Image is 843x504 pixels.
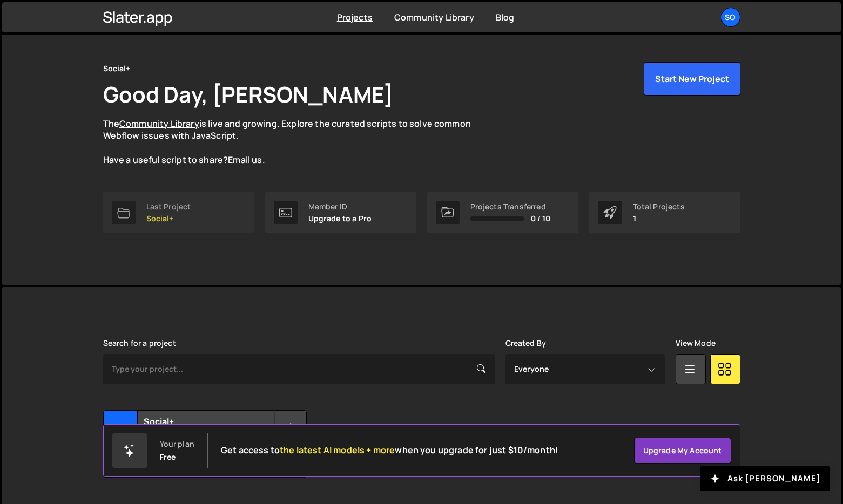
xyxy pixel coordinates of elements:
[634,438,731,464] a: Upgrade my account
[104,411,138,445] div: So
[144,416,274,427] h2: Social+
[633,202,685,211] div: Total Projects
[394,11,474,23] a: Community Library
[103,339,176,348] label: Search for a project
[700,466,830,491] button: Ask [PERSON_NAME]
[470,202,551,211] div: Projects Transferred
[308,202,372,211] div: Member ID
[676,339,716,348] label: View Mode
[103,118,492,166] p: The is live and growing. Explore the curated scripts to solve common Webflow issues with JavaScri...
[103,410,307,478] a: So Social+ Created by [PERSON_NAME] 32 pages, last updated by [PERSON_NAME] [DATE]
[721,8,740,27] a: So
[228,154,262,166] a: Email us
[337,11,373,23] a: Projects
[160,440,194,448] div: Your plan
[633,214,685,223] p: 1
[146,202,191,211] div: Last Project
[308,214,372,223] p: Upgrade to a Pro
[103,62,131,75] div: Social+
[280,444,395,456] span: the latest AI models + more
[160,453,176,461] div: Free
[103,354,495,384] input: Type your project...
[496,11,515,23] a: Blog
[644,62,740,96] button: Start New Project
[505,339,547,348] label: Created By
[221,445,558,455] h2: Get access to when you upgrade for just $10/month!
[103,192,254,233] a: Last Project Social+
[146,214,191,223] p: Social+
[119,118,199,130] a: Community Library
[103,79,394,109] h1: Good Day, [PERSON_NAME]
[531,214,551,223] span: 0 / 10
